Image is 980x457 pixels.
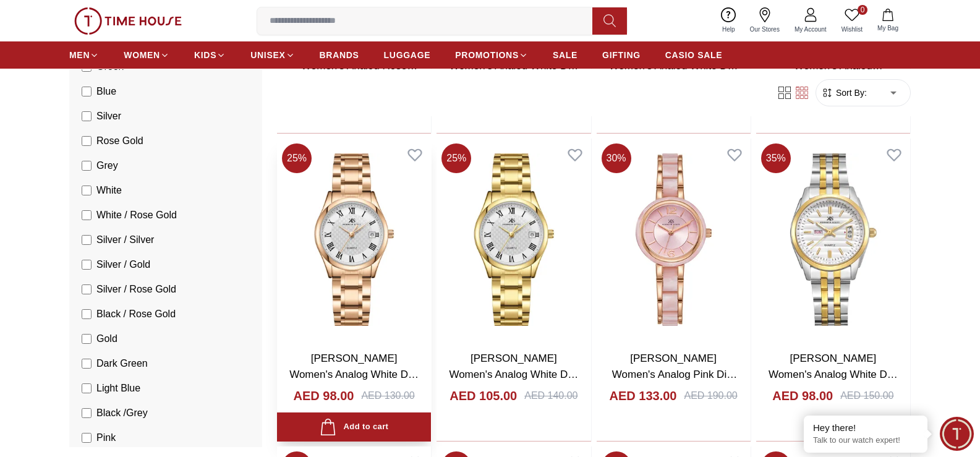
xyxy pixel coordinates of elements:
[96,331,117,346] span: Gold
[524,388,577,403] div: AED 140.00
[821,87,867,99] button: Sort By:
[384,44,431,66] a: LUGGAGE
[96,282,176,297] span: Silver / Rose Gold
[82,383,92,393] input: Light Blue
[715,5,743,36] a: Help
[82,111,92,121] input: Silver
[361,388,414,403] div: AED 130.00
[82,309,92,319] input: Black / Rose Gold
[96,183,122,198] span: White
[384,49,431,61] span: LUGGAGE
[96,307,176,322] span: Black / Rose Gold
[96,381,140,396] span: Light Blue
[82,87,92,96] input: Blue
[717,25,740,34] span: Help
[96,208,177,223] span: White / Rose Gold
[194,44,226,66] a: KIDS
[277,412,431,442] button: Add to cart
[858,5,867,15] span: 0
[597,139,751,341] img: Kenneth Scott Women's Analog Pink Dial Watch - K24501-RCPP
[790,25,832,34] span: My Account
[294,387,354,404] h4: AED 98.00
[450,387,517,404] h4: AED 105.00
[282,143,312,173] span: 25 %
[96,134,143,148] span: Rose Gold
[761,143,791,173] span: 35 %
[96,257,150,272] span: Silver / Gold
[82,359,92,369] input: Dark Green
[743,5,787,36] a: Our Stores
[96,84,116,99] span: Blue
[82,186,92,195] input: White
[124,49,160,61] span: WOMEN
[441,143,471,173] span: 25 %
[437,139,590,341] img: Kenneth Scott Women's Analog White Dial Watch - K25504-GBGW
[82,136,92,146] input: Rose Gold
[602,44,641,66] a: GIFTING
[833,87,867,99] span: Sort By:
[96,356,148,371] span: Dark Green
[250,49,285,61] span: UNISEX
[449,352,578,396] a: [PERSON_NAME] Women's Analog White Dial Watch - K25504-GBGW
[320,419,388,435] div: Add to cart
[82,433,92,443] input: Pink
[320,44,359,66] a: BRANDS
[553,49,577,61] span: SALE
[455,49,519,61] span: PROMOTIONS
[96,109,121,124] span: Silver
[745,25,785,34] span: Our Stores
[840,388,893,403] div: AED 150.00
[82,210,92,220] input: White / Rose Gold
[96,158,118,173] span: Grey
[769,352,898,396] a: [PERSON_NAME] Women's Analog White Dial Watch - K23554-TBTW
[756,139,910,341] img: Kenneth Scott Women's Analog White Dial Watch - K23554-TBTW
[612,352,737,396] a: [PERSON_NAME] Women's Analog Pink Dial Watch - K24501-RCPP
[82,284,92,294] input: Silver / Rose Gold
[870,6,906,35] button: My Bag
[837,25,867,34] span: Wishlist
[602,143,631,173] span: 30 %
[124,44,169,66] a: WOMEN
[602,49,641,61] span: GIFTING
[553,44,577,66] a: SALE
[277,139,431,341] img: Kenneth Scott Women's Analog White Dial Watch - K25504-KBKW
[289,352,419,396] a: [PERSON_NAME] Women's Analog White Dial Watch - K25504-KBKW
[82,260,92,270] input: Silver / Gold
[665,44,723,66] a: CASIO SALE
[74,7,182,35] img: ...
[194,49,216,61] span: KIDS
[96,233,154,247] span: Silver / Silver
[665,49,723,61] span: CASIO SALE
[82,235,92,245] input: Silver / Silver
[872,23,903,33] span: My Bag
[772,387,833,404] h4: AED 98.00
[455,44,528,66] a: PROMOTIONS
[834,5,870,36] a: 0Wishlist
[250,44,294,66] a: UNISEX
[96,430,116,445] span: Pink
[96,406,148,421] span: Black /Grey
[69,44,99,66] a: MEN
[82,161,92,171] input: Grey
[610,387,677,404] h4: AED 133.00
[82,334,92,344] input: Gold
[320,49,359,61] span: BRANDS
[684,388,737,403] div: AED 190.00
[940,417,974,451] div: Chat Widget
[813,422,918,434] div: Hey there!
[69,49,90,61] span: MEN
[813,435,918,446] p: Talk to our watch expert!
[82,408,92,418] input: Black /Grey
